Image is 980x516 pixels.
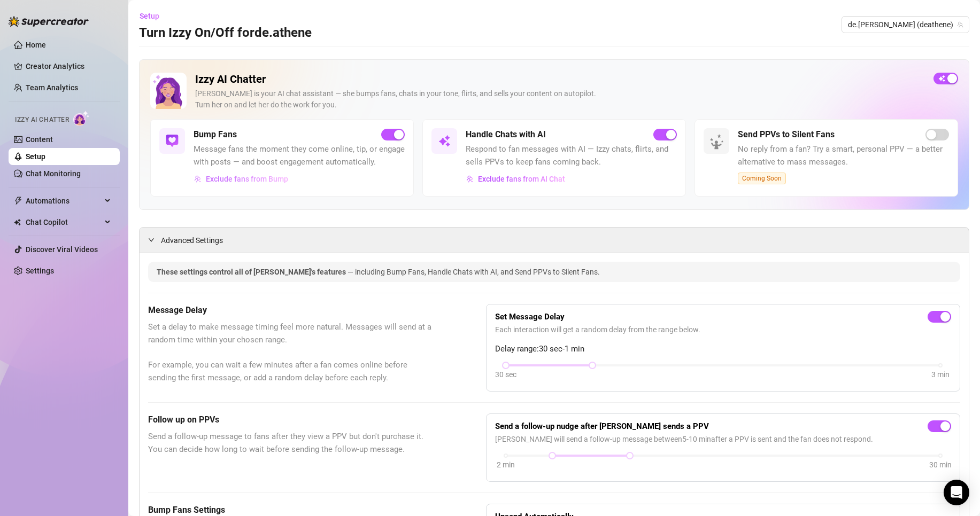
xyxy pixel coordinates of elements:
[14,197,22,205] span: thunderbolt
[148,413,433,426] h5: Follow up on PPVs
[148,234,161,246] div: expanded
[194,143,405,168] span: Message fans the moment they come online, tip, or engage with posts — and boost engagement automa...
[466,128,546,141] h5: Handle Chats with AI
[194,170,289,187] button: Exclude fans from Bump
[148,237,155,243] span: expanded
[194,128,237,141] h5: Bump Fans
[26,169,81,178] a: Chat Monitoring
[929,459,952,471] div: 30 min
[157,268,348,276] span: These settings control all of [PERSON_NAME]'s features
[709,134,727,151] img: silent-fans-ppv-o-N6Mmdf.svg
[495,421,709,431] strong: Send a follow-up nudge after [PERSON_NAME] sends a PPV
[206,175,288,183] span: Exclude fans from Bump
[161,234,223,246] span: Advanced Settings
[26,83,78,92] a: Team Analytics
[466,143,677,168] span: Respond to fan messages with AI — Izzy chats, flirts, and sells PPVs to keep fans coming back.
[848,17,963,33] span: de.athene (deathene)
[150,73,187,109] img: Izzy AI Chatter
[166,135,179,147] img: svg%3e
[26,135,53,144] a: Content
[495,433,951,445] span: [PERSON_NAME] will send a follow-up message between 5 - 10 min after a PPV is sent and the fan do...
[26,192,102,209] span: Automations
[139,7,168,25] button: Setup
[738,173,786,184] span: Coming Soon
[148,321,433,384] span: Set a delay to make message timing feel more natural. Messages will send at a random time within ...
[140,12,159,20] span: Setup
[26,58,111,75] a: Creator Analytics
[738,143,949,168] span: No reply from a fan? Try a smart, personal PPV — a better alternative to mass messages.
[466,170,566,187] button: Exclude fans from AI Chat
[495,369,516,380] div: 30 sec
[944,480,969,505] div: Open Intercom Messenger
[957,21,963,28] span: team
[195,88,925,111] div: [PERSON_NAME] is your AI chat assistant — she bumps fans, chats in your tone, flirts, and sells y...
[26,267,54,275] a: Settings
[26,41,46,49] a: Home
[26,152,45,161] a: Setup
[26,214,102,231] span: Chat Copilot
[495,312,565,322] strong: Set Message Delay
[495,343,951,356] span: Delay range: 30 sec - 1 min
[26,245,98,254] a: Discover Viral Videos
[15,115,69,125] span: Izzy AI Chatter
[148,431,433,456] span: Send a follow-up message to fans after they view a PPV but don't purchase it. You can decide how ...
[14,218,21,226] img: Chat Copilot
[195,73,925,86] h2: Izzy AI Chatter
[73,111,90,126] img: AI Chatter
[348,268,600,276] span: — including Bump Fans, Handle Chats with AI, and Send PPVs to Silent Fans.
[931,369,950,380] div: 3 min
[495,324,951,335] span: Each interaction will get a random delay from the range below.
[9,16,89,27] img: logo-BBDzfeDw.svg
[438,135,451,147] img: svg%3e
[194,175,202,183] img: svg%3e
[139,25,312,42] h3: Turn Izzy On/Off for de.athene
[478,175,565,183] span: Exclude fans from AI Chat
[148,304,433,317] h5: Message Delay
[466,175,474,183] img: svg%3e
[497,459,515,471] div: 2 min
[738,128,835,141] h5: Send PPVs to Silent Fans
